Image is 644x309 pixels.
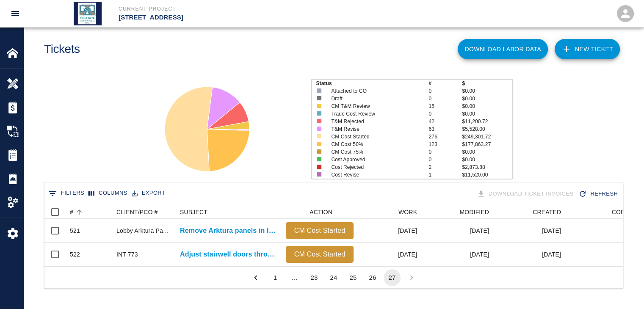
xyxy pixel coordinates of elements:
p: $177,863.27 [462,141,512,148]
div: [DATE] [358,243,421,266]
div: ACTION [310,205,332,219]
p: $0.00 [462,95,512,102]
p: $11,200.72 [462,118,512,125]
div: CLIENT/PCO # [112,205,176,219]
div: CLIENT/PCO # [116,205,158,219]
p: $0.00 [462,148,512,156]
p: Draft [331,95,419,102]
p: Current Project [119,5,368,13]
p: CM Cost 75% [331,148,419,156]
p: 276 [428,133,462,141]
p: T&M Revise [331,125,419,133]
div: MODIFIED [459,205,489,219]
div: CREATED [493,205,565,219]
div: [DATE] [421,219,493,243]
p: $2,873.88 [462,163,512,171]
div: 521 [70,226,80,235]
button: Download Labor Data [458,39,548,59]
p: Attached to CO [331,87,419,95]
p: CM Cost 50% [331,141,419,148]
p: 63 [428,125,462,133]
div: WORK [398,205,417,219]
div: SUBJECT [180,205,207,219]
a: NEW TICKET [555,39,620,59]
p: T&M Rejected [331,118,419,125]
button: Show filters [46,187,86,200]
button: Export [130,187,167,200]
p: CM Cost Started [289,226,350,236]
div: SUBJECT [176,205,282,219]
p: Cost Revise [331,171,419,179]
iframe: Chat Widget [602,268,644,309]
a: Remove Arktura panels in lobby and cut drywall out to... [180,226,277,236]
p: 0 [428,110,462,118]
p: $0.00 [462,156,512,163]
p: 2 [428,163,462,171]
p: # [428,80,462,87]
button: Go to page 26 [364,269,381,286]
p: [STREET_ADDRESS] [119,13,368,22]
div: [DATE] [493,219,565,243]
p: 0 [428,156,462,163]
div: [DATE] [421,243,493,266]
div: CODES [611,205,633,219]
div: CREATED [533,205,561,219]
div: MODIFIED [421,205,493,219]
div: # [70,205,73,219]
div: [DATE] [493,243,565,266]
div: 522 [70,250,80,259]
h1: Tickets [44,42,80,56]
div: INT 773 [116,250,138,259]
p: $0.00 [462,110,512,118]
p: 1 [428,171,462,179]
div: Lobby Arktura Panel Removal [116,226,171,235]
button: Refresh [577,187,621,201]
button: Sort [73,206,85,218]
p: $5,528.00 [462,125,512,133]
button: Go to previous page [247,269,264,286]
button: Go to page 24 [325,269,342,286]
div: Tickets download in groups of 15 [475,187,577,201]
p: $ [462,80,512,87]
button: Select columns [86,187,130,200]
p: 0 [428,95,462,102]
p: CM Cost Started [331,133,419,141]
div: [DATE] [358,219,421,243]
p: Status [316,80,428,87]
p: 42 [428,118,462,125]
p: 0 [428,87,462,95]
button: Go to page 1 [267,269,284,286]
a: Adjust stairwell doors throughout building due to pressure difference at... [180,249,277,259]
nav: pagination navigation [246,269,421,286]
img: Tri State Drywall [74,2,102,25]
p: CM Cost Started [289,249,350,259]
div: WORK [358,205,421,219]
p: 15 [428,102,462,110]
p: Trade Cost Review [331,110,419,118]
p: Cost Rejected [331,163,419,171]
div: CODES [565,205,637,219]
p: $11,520.00 [462,171,512,179]
p: $249,301.72 [462,133,512,141]
div: # [66,205,112,219]
p: CM T&M Review [331,102,419,110]
p: Cost Approved [331,156,419,163]
p: 0 [428,148,462,156]
button: page 27 [384,269,401,286]
div: Refresh the list [577,187,621,201]
p: 123 [428,141,462,148]
button: open drawer [5,3,25,24]
button: Go to page 25 [345,269,362,286]
button: Go to page 23 [306,269,323,286]
div: … [286,273,303,282]
p: $0.00 [462,87,512,95]
div: ACTION [282,205,358,219]
p: $0.00 [462,102,512,110]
